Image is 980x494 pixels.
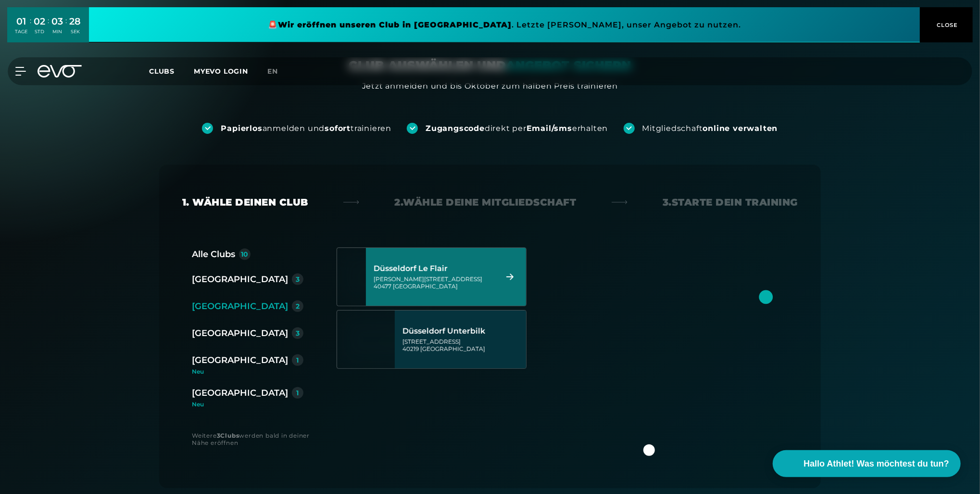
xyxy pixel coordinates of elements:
[527,124,572,133] strong: Email/sms
[935,21,958,29] span: CLOSE
[15,28,28,35] div: TAGE
[149,66,194,76] a: Clubs
[374,275,494,290] div: [PERSON_NAME][STREET_ADDRESS] 40477 [GEOGRAPHIC_DATA]
[267,66,289,77] a: en
[34,28,46,35] div: STD
[70,14,81,28] div: 28
[426,123,608,134] div: direkt per erhalten
[149,67,175,76] span: Clubs
[804,457,949,470] span: Hallo Athlet! Was möchtest du tun?
[52,28,63,35] div: MIN
[220,432,239,439] strong: Clubs
[267,67,278,76] span: en
[192,273,288,286] div: [GEOGRAPHIC_DATA]
[296,276,300,283] div: 3
[703,124,778,133] strong: online verwalten
[192,432,317,446] div: Weitere werden bald in deiner Nähe eröffnen
[192,247,235,261] div: Alle Clubs
[241,251,249,258] div: 10
[66,15,67,41] div: :
[192,386,288,400] div: [GEOGRAPHIC_DATA]
[402,338,523,352] div: [STREET_ADDRESS] 40219 [GEOGRAPHIC_DATA]
[395,195,577,209] div: 2. Wähle deine Mitgliedschaft
[402,326,523,336] div: Düsseldorf Unterbilk
[325,124,351,133] strong: sofort
[920,7,973,42] button: CLOSE
[296,303,300,310] div: 2
[192,402,303,407] div: Neu
[663,195,798,209] div: 3. Starte dein Training
[194,67,248,76] a: MYEVO LOGIN
[773,450,961,477] button: Hallo Athlet! Was möchtest du tun?
[192,299,288,313] div: [GEOGRAPHIC_DATA]
[48,15,50,41] div: :
[15,14,28,28] div: 01
[297,390,299,396] div: 1
[192,353,288,367] div: [GEOGRAPHIC_DATA]
[192,326,288,340] div: [GEOGRAPHIC_DATA]
[182,195,308,209] div: 1. Wähle deinen Club
[642,123,778,134] div: Mitgliedschaft
[221,124,262,133] strong: Papierlos
[30,15,32,41] div: :
[297,357,299,364] div: 1
[70,28,81,35] div: SEK
[34,14,46,28] div: 02
[374,264,494,273] div: Düsseldorf Le Flair
[52,14,63,28] div: 03
[217,432,221,439] strong: 3
[221,123,391,134] div: anmelden und trainieren
[296,330,300,337] div: 3
[426,124,485,133] strong: Zugangscode
[192,369,311,375] div: Neu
